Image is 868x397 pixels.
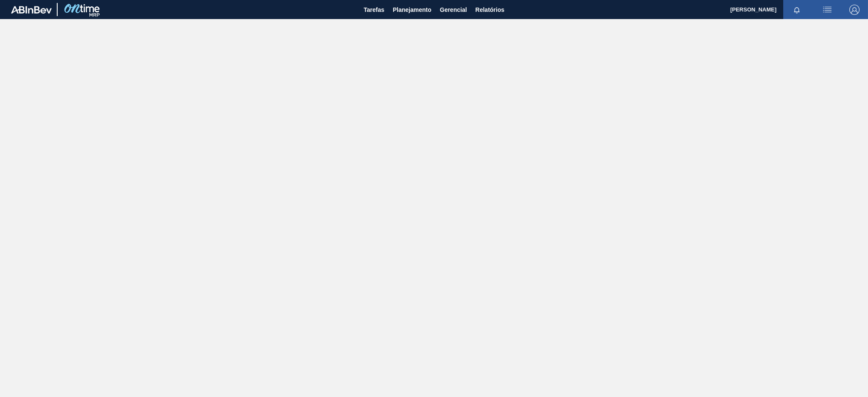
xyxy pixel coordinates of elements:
span: Tarefas [364,5,384,15]
img: userActions [822,5,832,15]
img: TNhmsLtSVTkK8tSr43FrP2fwEKptu5GPRR3wAAAABJRU5ErkJggg== [11,6,52,14]
span: Relatórios [476,5,504,15]
span: Gerencial [440,5,467,15]
img: Logout [849,5,860,15]
span: Planejamento [393,5,431,15]
button: Notificações [783,4,810,16]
